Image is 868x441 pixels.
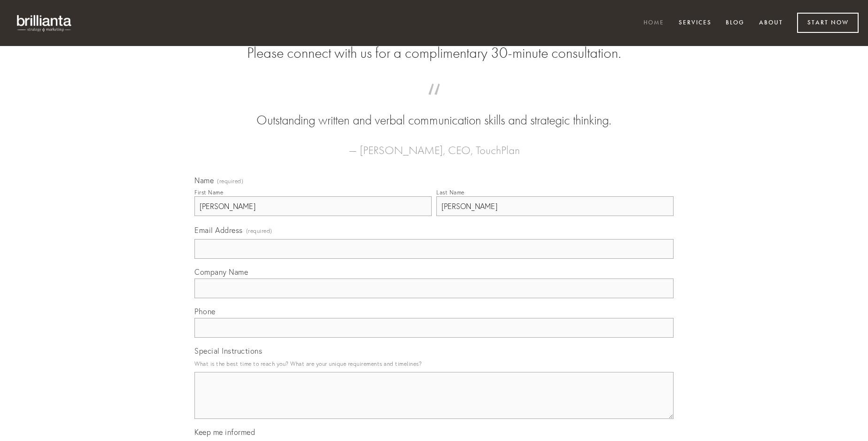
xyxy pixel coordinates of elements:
[637,15,670,31] a: Home
[194,176,214,185] span: Name
[194,427,255,437] span: Keep me informed
[194,44,674,62] h2: Please connect with us for a complimentary 30-minute consultation.
[9,9,80,37] img: brillianta - research, strategy, marketing
[753,15,789,31] a: About
[209,93,659,130] blockquote: Outstanding written and verbal communication skills and strategic thinking.
[797,13,859,33] a: Start Now
[194,357,674,370] p: What is the best time to reach you? What are your unique requirements and timelines?
[194,189,223,196] div: First Name
[436,189,465,196] div: Last Name
[720,15,751,31] a: Blog
[217,178,243,184] span: (required)
[194,267,248,277] span: Company Name
[194,307,216,316] span: Phone
[194,346,262,356] span: Special Instructions
[673,15,718,31] a: Services
[209,130,659,160] figcaption: — [PERSON_NAME], CEO, TouchPlan
[209,93,659,111] span: “
[194,225,243,235] span: Email Address
[246,224,272,237] span: (required)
